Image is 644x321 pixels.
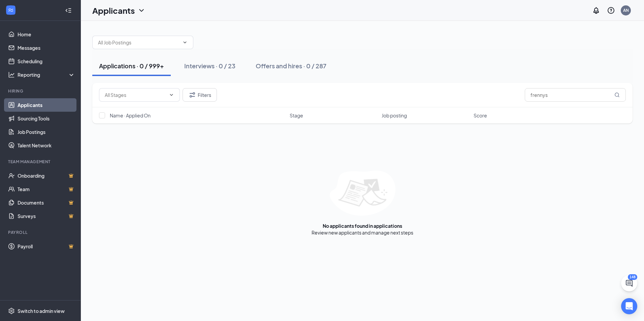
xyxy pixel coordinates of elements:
svg: QuestionInfo [607,6,615,14]
span: Job posting [382,112,407,119]
a: OnboardingCrown [18,169,75,182]
a: Messages [18,41,75,55]
svg: ChatActive [625,279,633,287]
svg: ChevronDown [137,6,146,14]
div: Reporting [18,71,75,78]
svg: MagnifyingGlass [614,92,620,98]
div: Payroll [8,229,74,235]
img: empty-state [330,171,395,216]
a: Sourcing Tools [18,112,75,125]
a: DocumentsCrown [18,196,75,209]
a: PayrollCrown [18,240,75,253]
div: Interviews · 0 / 23 [184,62,235,70]
h1: Applicants [92,5,135,16]
div: Open Intercom Messenger [621,298,637,314]
button: ChatActive [621,275,637,291]
input: All Stages [105,91,166,99]
svg: Filter [188,91,196,99]
div: Team Management [8,159,74,165]
div: No applicants found in applications [323,222,402,229]
a: TeamCrown [18,182,75,196]
a: Job Postings [18,125,75,139]
div: Hiring [8,88,74,94]
div: AN [623,7,629,13]
a: Scheduling [18,55,75,68]
div: Offers and hires · 0 / 287 [256,62,326,70]
input: Search in applications [525,88,626,102]
svg: Settings [8,308,15,314]
div: 148 [628,274,637,280]
a: Applicants [18,98,75,112]
a: SurveysCrown [18,209,75,223]
input: All Job Postings [98,39,180,46]
span: Name · Applied On [110,112,151,119]
svg: Notifications [592,6,600,14]
svg: WorkstreamLogo [7,7,14,13]
span: Score [474,112,487,119]
span: Stage [290,112,303,119]
svg: ChevronDown [182,40,188,45]
svg: Collapse [65,7,72,14]
a: Home [18,28,75,41]
svg: Analysis [8,71,15,78]
a: Talent Network [18,139,75,152]
button: Filter Filters [183,88,217,102]
div: Applications · 0 / 999+ [99,62,164,70]
div: Review new applicants and manage next steps [312,229,413,236]
div: Switch to admin view [18,308,65,314]
svg: ChevronDown [169,92,174,98]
